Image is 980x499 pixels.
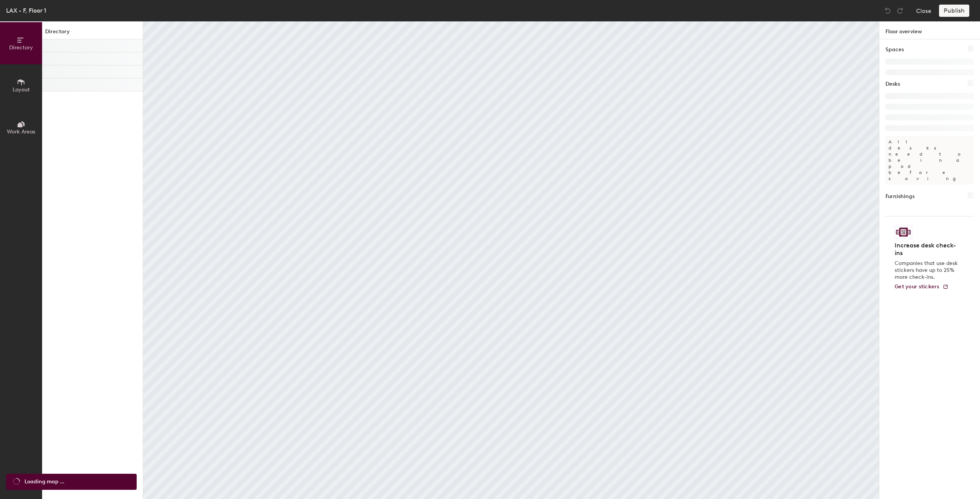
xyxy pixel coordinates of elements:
[13,86,30,93] span: Layout
[895,284,949,290] a: Get your stickers
[895,260,960,281] p: Companies that use desk stickers have up to 25% more check-ins.
[885,136,974,185] p: All desks need to be in a pod before saving
[916,5,931,17] button: Close
[6,6,46,15] div: LAX - F, Floor 1
[879,21,980,39] h1: Floor overview
[885,192,915,201] h1: Furnishings
[885,46,904,54] h1: Spaces
[24,478,64,486] span: Loading map ...
[42,28,143,39] h1: Directory
[143,21,879,499] canvas: Map
[885,80,900,88] h1: Desks
[7,128,35,135] span: Work Areas
[895,283,939,290] span: Get your stickers
[896,7,904,15] img: Redo
[9,44,33,51] span: Directory
[895,226,912,239] img: Sticker logo
[884,7,892,15] img: Undo
[895,242,960,257] h4: Increase desk check-ins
